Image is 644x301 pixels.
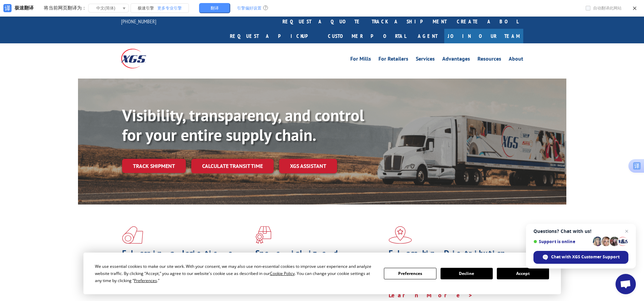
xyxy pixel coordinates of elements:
[384,268,436,279] button: Preferences
[277,14,367,29] a: request a quote
[270,271,295,276] span: Cookie Policy
[83,253,561,294] div: Cookie Consent Prompt
[389,226,412,244] img: xgs-icon-flagship-distribution-model-red
[452,14,523,29] a: Create a BOL
[350,56,371,64] a: For Mills
[122,226,143,244] img: xgs-icon-total-supply-chain-intelligence-red
[442,56,470,64] a: Advantages
[441,268,493,279] button: Decline
[255,226,271,244] img: xgs-icon-focused-on-flooring-red
[122,105,364,145] b: Visibility, transparency, and control for your entire supply chain.
[279,159,337,173] a: XGS ASSISTANT
[416,56,435,64] a: Services
[378,56,408,64] a: For Retailers
[533,251,628,264] div: Chat with XGS Customer Support
[533,239,590,244] span: Support is online
[616,274,636,294] div: Open chat
[95,263,376,284] div: We use essential cookies to make our site work. With your consent, we may also use non-essential ...
[551,254,620,260] span: Chat with XGS Customer Support
[191,159,274,173] a: Calculate transit time
[323,29,411,43] a: Customer Portal
[477,56,501,64] a: Resources
[122,159,186,173] a: Track shipment
[122,249,250,269] h1: Flooring Logistics Solutions
[411,29,444,43] a: Agent
[533,229,628,234] span: Questions? Chat with us!
[497,268,549,279] button: Accept
[389,291,473,299] a: Learn More >
[389,249,517,269] h1: Flagship Distribution Model
[509,56,523,64] a: About
[623,227,631,235] span: Close chat
[367,14,452,29] a: track a shipment
[444,29,523,43] a: Join Our Team
[121,18,156,25] a: [PHONE_NUMBER]
[225,29,323,43] a: Request a pickup
[134,278,157,283] span: Preferences
[255,249,384,269] h1: Specialized Freight Experts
